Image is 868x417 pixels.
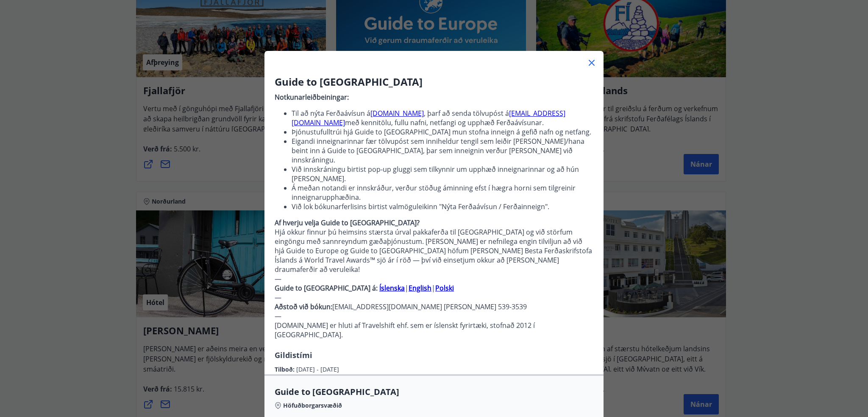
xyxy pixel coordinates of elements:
[275,350,312,360] span: Gildistími
[275,227,593,274] p: Hjá okkur finnur þú heimsins stærsta úrval pakkaferða til [GEOGRAPHIC_DATA] og við störfum eingön...
[292,202,593,211] li: Við lok bókunarferlisins birtist valmöguleikinn "Nýta Ferðaávísun / Ferðainneign".
[275,311,593,321] p: —
[275,293,593,302] p: —
[275,75,593,89] h3: Guide to [GEOGRAPHIC_DATA]
[292,137,593,165] li: Eigandi inneignarinnar fær tölvupóst sem inniheldur tengil sem leiðir [PERSON_NAME]/hana beint in...
[275,302,332,311] strong: Aðstoð við bókun:
[379,283,405,293] a: Íslenska
[275,302,593,311] p: [EMAIL_ADDRESS][DOMAIN_NAME] [PERSON_NAME] 539-3539
[292,165,593,183] li: Við innskráningu birtist pop-up gluggi sem tilkynnir um upphæð inneignarinnar og að hún [PERSON_N...
[275,274,593,283] p: —
[292,109,565,127] a: [EMAIL_ADDRESS][DOMAIN_NAME]
[292,183,593,202] li: Á meðan notandi er innskráður, verður stöðug áminning efst í hægra horni sem tilgreinir inneignar...
[370,109,424,118] a: [DOMAIN_NAME]
[275,365,296,373] span: Tilboð :
[275,386,593,398] span: Guide to [GEOGRAPHIC_DATA]
[275,283,593,293] p: | |
[292,109,593,127] li: Til að nýta Ferðaávísun á , þarf að senda tölvupóst á með kennitölu, fullu nafni, netfangi og upp...
[275,218,420,227] strong: Af hverju velja Guide to [GEOGRAPHIC_DATA]?
[409,283,431,293] a: English
[296,365,339,373] span: [DATE] - [DATE]
[435,283,454,293] a: Polski
[292,127,593,137] li: Þjónustufulltrúi hjá Guide to [GEOGRAPHIC_DATA] mun stofna inneign á gefið nafn og netfang.
[275,92,349,102] strong: Notkunarleiðbeiningar:
[275,321,593,339] p: [DOMAIN_NAME] er hluti af Travelshift ehf. sem er íslenskt fyrirtæki, stofnað 2012 í [GEOGRAPHIC_...
[283,401,342,410] span: Höfuðborgarsvæðið
[275,283,378,293] strong: Guide to [GEOGRAPHIC_DATA] á:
